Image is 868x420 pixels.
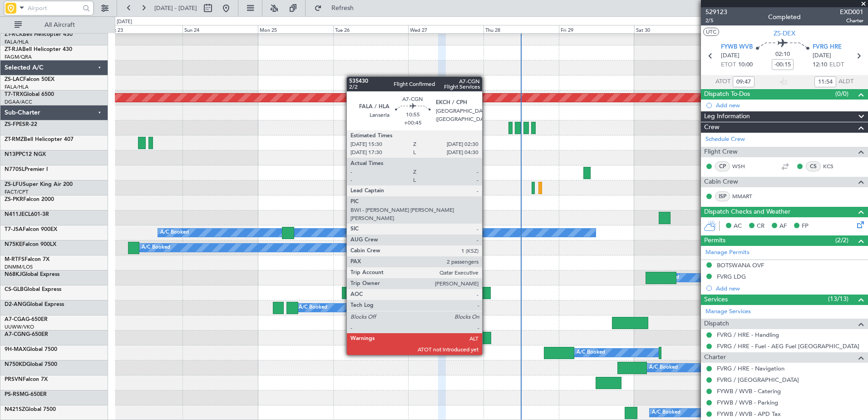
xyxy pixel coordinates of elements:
div: A/C Booked [377,286,405,300]
div: A/C Booked [652,406,681,420]
span: Refresh [324,5,362,11]
a: Manage Services [705,307,751,316]
div: Mon 25 [258,25,333,33]
a: Manage Permits [705,248,750,257]
a: PRSVNFalcon 7X [5,377,48,382]
a: FVRG / [GEOGRAPHIC_DATA] [717,376,799,384]
span: Dispatch To-Dos [704,89,750,100]
span: D2-ANG [5,302,26,307]
span: 10:00 [738,60,753,70]
a: DNMM/LOS [5,264,33,270]
span: ZS-LAC [5,77,23,82]
a: FVRG / HRE - Navigation [717,365,784,372]
button: All Aircraft [10,18,99,32]
div: A/C Booked [142,241,170,255]
div: Thu 28 [483,25,559,33]
a: N421SZGlobal 7500 [5,407,56,412]
span: FP [802,222,809,231]
span: N750KD [5,362,26,367]
div: Wed 27 [408,25,483,33]
div: Sun 24 [182,25,258,33]
span: 529123 [705,7,727,17]
span: ZS-PKR [5,197,23,202]
span: CS-GLB [5,287,24,292]
span: Charter [840,17,863,25]
div: Sat 23 [107,25,182,33]
span: ETOT [721,60,736,70]
span: 02:10 [775,50,790,59]
span: 9H-MAX [5,347,26,352]
span: N421SZ [5,407,25,412]
a: KCS [823,162,843,170]
a: N75KEFalcon 900LX [5,242,56,247]
span: FVRG HRE [813,43,842,52]
span: Charter [704,352,726,363]
div: [DATE] [117,18,132,26]
span: ZT-RCK [5,32,23,37]
a: FALA/HLA [5,84,29,90]
a: DGAA/ACC [5,99,32,105]
a: A7-CGAG-650ER [5,317,48,322]
span: PS-RSM [5,392,25,397]
span: N770SL [5,167,25,172]
a: ZS-LACFalcon 50EX [5,77,54,82]
a: 9H-MAXGlobal 7500 [5,347,57,352]
span: All Aircraft [24,22,96,28]
a: ZT-RMZBell Helicopter 407 [5,137,74,142]
a: FALA/HLA [5,39,29,45]
span: Flight Crew [704,147,738,157]
span: ELDT [829,60,844,70]
div: Add new [716,285,863,292]
div: Sat 30 [634,25,710,33]
span: T7-JSA [5,227,23,232]
a: A7-CGNG-650ER [5,332,48,337]
span: Dispatch Checks and Weather [704,207,790,217]
span: ZS-LFU [5,182,23,187]
div: A/C Booked [649,361,678,375]
span: A7-CGN [5,332,26,337]
span: ATOT [715,77,730,86]
span: A7-CGA [5,317,25,322]
span: ZT-RJA [5,47,22,52]
span: ZS-DEX [774,29,795,38]
a: PS-RSMG-650ER [5,392,47,397]
a: FACT/CPT [5,189,28,195]
span: N75KE [5,242,22,247]
a: ZS-FPESR-22 [5,122,37,127]
a: ZS-PKRFalcon 2000 [5,197,54,202]
input: --:-- [733,76,755,87]
a: N13PPC12 NGX [5,152,46,157]
span: [DATE] [721,51,740,60]
span: [DATE] - [DATE] [154,4,197,12]
a: D2-ANGGlobal Express [5,302,64,307]
span: AC [734,222,742,231]
a: T7-TRXGlobal 6500 [5,92,54,97]
a: N411JECL601-3R [5,212,49,217]
div: A/C Booked [299,301,327,315]
span: Cabin Crew [704,177,738,187]
div: BOTSWANA OVF [717,261,764,269]
a: FAGM/QRA [5,54,32,60]
a: CS-GLBGlobal Express [5,287,61,292]
span: N411JE [5,212,25,217]
span: M-RTFS [5,257,25,262]
a: N68KJGlobal Express [5,272,59,277]
span: N68KJ [5,272,22,277]
a: N750KDGlobal 7500 [5,362,57,367]
span: Services [704,295,728,305]
input: Airport [28,1,80,15]
span: PRSVN [5,377,23,382]
span: (0/0) [835,89,848,99]
span: Crew [704,122,720,133]
button: Refresh [310,1,365,15]
span: ZS-FPE [5,122,22,127]
a: Schedule Crew [705,135,745,144]
span: ZT-RMZ [5,137,24,142]
a: WSH [732,162,753,170]
div: CP [715,161,730,171]
a: UUWW/VKO [5,324,34,330]
span: (2/2) [835,235,848,245]
span: Permits [704,235,725,246]
a: FYWB / WVB - Catering [717,387,781,395]
a: T7-JSAFalcon 900EX [5,227,57,232]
